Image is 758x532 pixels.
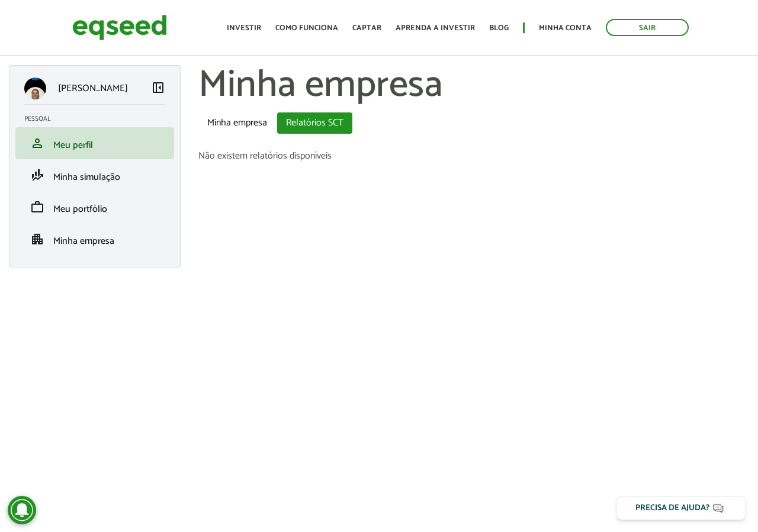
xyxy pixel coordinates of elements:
[198,151,749,161] section: Não existem relatórios disponíveis
[15,223,174,255] li: Minha empresa
[53,169,120,185] span: Minha simulação
[15,159,174,191] li: Minha simulação
[30,232,44,246] span: apartment
[227,24,261,32] a: Investir
[72,12,167,43] img: EqSeed
[24,200,165,214] a: workMeu portfólio
[24,115,174,122] h2: Pessoal
[277,112,352,134] a: Relatórios SCT
[151,80,165,95] span: left_panel_close
[539,24,592,32] a: Minha conta
[53,233,114,249] span: Minha empresa
[58,83,128,94] p: [PERSON_NAME]
[30,136,44,150] span: person
[24,232,165,246] a: apartmentMinha empresa
[15,127,174,159] li: Meu perfil
[15,191,174,223] li: Meu portfólio
[606,19,689,36] a: Sair
[30,200,44,214] span: work
[24,168,165,182] a: finance_modeMinha simulação
[352,24,381,32] a: Captar
[53,201,107,217] span: Meu portfólio
[489,24,509,32] a: Blog
[24,136,165,150] a: personMeu perfil
[198,112,276,134] a: Minha empresa
[30,168,44,182] span: finance_mode
[53,137,93,153] span: Meu perfil
[396,24,475,32] a: Aprenda a investir
[275,24,338,32] a: Como funciona
[198,65,749,107] h1: Minha empresa
[151,80,165,97] a: Colapsar menu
